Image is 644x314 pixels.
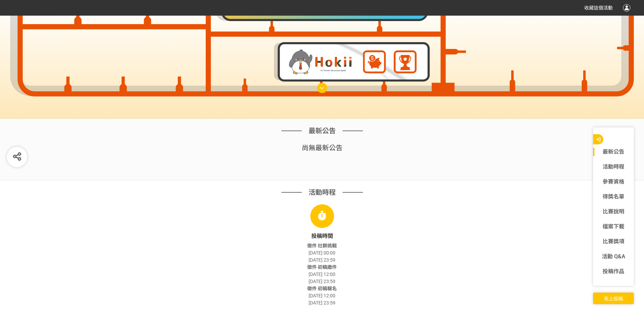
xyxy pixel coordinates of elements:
[307,264,337,270] span: 徵件 初稿繳件
[152,232,492,240] div: 投稿時間
[309,293,335,298] span: [DATE] 12:00
[456,17,550,72] img: Icon
[593,252,634,261] a: 活動 Q&A
[307,243,337,248] span: 徵件 社群挑戰
[315,144,343,152] span: 最新公告
[593,293,634,304] button: 馬上投稿
[593,193,634,201] a: 得獎名單
[593,178,634,186] a: 參賽資格
[309,187,336,197] span: 活動時程
[309,272,335,277] span: [DATE] 12:00
[309,126,336,136] span: 最新公告
[584,5,613,11] span: 收藏這個活動
[593,238,634,246] a: 比賽獎項
[309,300,335,306] span: [DATE] 23:59
[556,30,618,79] img: Icon
[309,250,335,256] span: [DATE] 00:00
[309,279,335,284] span: [DATE] 23:59
[274,42,430,82] img: Icon
[220,42,264,81] img: Icon
[162,37,193,77] img: Icon
[35,38,153,77] img: Icon
[593,267,634,276] a: 投稿作品
[309,257,335,263] span: [DATE] 23:59
[593,208,634,216] a: 比賽說明
[593,148,634,156] a: 最新公告
[604,296,623,301] span: 馬上投稿
[302,144,315,152] span: 尚無
[593,163,634,171] a: 活動時程
[307,286,337,291] span: 徵件 初稿報名
[593,223,634,231] a: 檔案下載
